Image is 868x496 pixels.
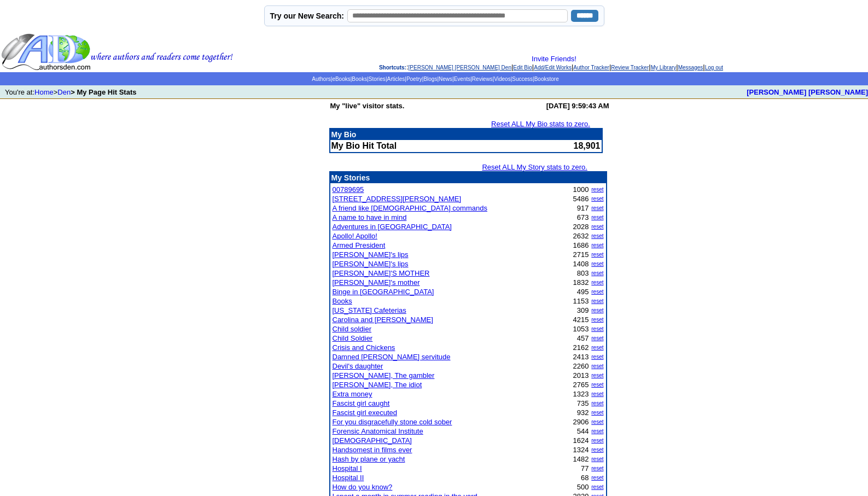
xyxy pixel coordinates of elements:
a: reset [591,456,603,462]
img: header_logo2.gif [1,33,233,71]
font: 2906 [573,418,589,426]
a: [US_STATE] Cafeterias [333,306,406,314]
font: 2413 [573,353,589,361]
font: 803 [577,269,589,277]
a: Binge in [GEOGRAPHIC_DATA] [333,288,434,296]
a: [PERSON_NAME], The gambler [333,371,435,380]
a: Child Soldier [333,334,373,342]
a: [PERSON_NAME]'s lips [333,260,409,268]
b: [DATE] 9:59:43 AM [546,102,609,110]
a: Events [454,76,471,82]
b: > My Page Hit Stats [71,88,136,96]
a: [PERSON_NAME] [PERSON_NAME] Den [409,65,511,71]
a: Articles [387,76,405,82]
a: reset [591,475,603,481]
font: 1323 [573,390,589,398]
a: [PERSON_NAME] [PERSON_NAME] [747,88,868,96]
a: Hash by plane or yacht [333,455,405,463]
a: Extra money [333,390,372,398]
a: Fascist girl executed [333,409,398,417]
a: 00789695 [333,185,364,194]
font: 1000 [573,185,589,194]
a: reset [591,363,603,369]
a: reset [591,270,603,276]
a: Hospital II [333,474,364,482]
a: Books [352,76,367,82]
font: 5486 [573,195,589,203]
a: [PERSON_NAME], The idiot [333,381,422,389]
a: reset [591,233,603,239]
a: reset [591,400,603,406]
a: eBooks [332,76,350,82]
a: Reset ALL My Bio stats to zero. [491,120,590,128]
font: 18,901 [574,141,601,150]
a: Poetry [406,76,422,82]
span: Shortcuts: [379,65,406,71]
font: 77 [581,464,589,472]
font: 1324 [573,446,589,454]
font: 2765 [573,381,589,389]
a: Stories [369,76,386,82]
a: News [439,76,452,82]
font: 917 [577,204,589,212]
a: Handsomest in films ever [333,446,412,454]
a: Author Tracker [573,65,609,71]
a: [PERSON_NAME]'S MOTHER [333,269,430,277]
a: reset [591,242,603,248]
font: 2715 [573,250,589,259]
a: A name to have in mind [333,213,407,221]
a: reset [591,326,603,332]
a: Messages [678,65,703,71]
font: 2013 [573,371,589,380]
b: My Bio Hit Total [331,141,397,150]
a: reset [591,354,603,360]
a: Reviews [472,76,493,82]
b: My "live" visitor stats. [330,102,405,110]
a: Home [34,88,54,96]
label: Try our New Search: [270,11,344,20]
font: You're at: > [5,88,136,96]
a: Apollo! Apollo! [333,232,377,240]
a: [DEMOGRAPHIC_DATA] [333,436,412,445]
div: : | | | | | | | [235,55,867,71]
a: reset [591,419,603,425]
p: My Bio [331,130,601,139]
a: Den [57,88,71,96]
a: Forensic Anatomical Institute [333,427,423,435]
a: Carolina and [PERSON_NAME] [333,316,433,324]
a: reset [591,279,603,285]
font: 1408 [573,260,589,268]
a: reset [591,345,603,351]
a: Add/Edit Works [534,65,572,71]
a: Videos [494,76,510,82]
a: reset [591,410,603,416]
font: 309 [577,306,589,314]
font: 673 [577,213,589,221]
a: Authors [312,76,330,82]
font: 1624 [573,436,589,445]
a: reset [591,484,603,490]
font: 735 [577,399,589,407]
font: 1686 [573,241,589,249]
font: 500 [577,483,589,491]
a: reset [591,307,603,313]
font: 2260 [573,362,589,370]
a: reset [591,205,603,211]
a: A friend like [DEMOGRAPHIC_DATA] commands [333,204,487,212]
font: 2632 [573,232,589,240]
font: 4215 [573,316,589,324]
a: Edit Bio [513,65,532,71]
a: For you disgracefully stone cold sober [333,418,452,426]
a: Invite Friends! [532,55,576,63]
font: 1153 [573,297,589,305]
a: Adventures in [GEOGRAPHIC_DATA] [333,223,452,231]
a: Bookstore [534,76,559,82]
a: Review Tracker [611,65,649,71]
a: Crisis and Chickens [333,343,395,352]
a: Devil's daughter [333,362,383,370]
a: Armed President [333,241,386,249]
a: reset [591,382,603,388]
a: reset [591,391,603,397]
a: reset [591,214,603,220]
a: reset [591,428,603,434]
